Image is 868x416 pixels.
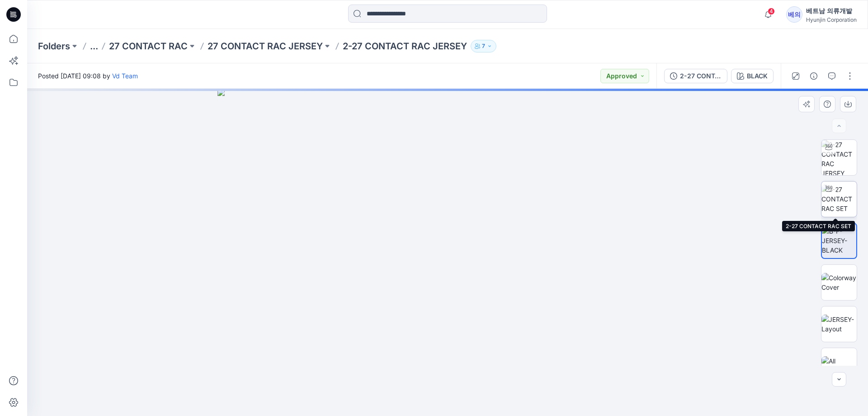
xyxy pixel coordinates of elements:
[806,5,857,16] div: 베트남 의류개발
[747,71,768,81] div: BLACK
[38,40,70,53] a: Folders
[482,41,485,51] p: 7
[786,6,802,23] div: 베의
[90,40,98,53] button: ...
[821,273,857,292] img: Colorway Cover
[680,71,722,81] div: 2-27 CONTACT RAC
[821,185,857,213] img: 2-27 CONTACT RAC SET
[806,16,857,23] div: Hyunjin Corporation
[822,226,856,255] img: B-F-JERSEY-BLACK
[112,72,138,80] a: Vd Team
[664,69,727,83] button: 2-27 CONTACT RAC
[471,40,496,53] button: 7
[807,69,821,83] button: Details
[821,140,857,175] img: 2-27 CONTACT RAC JERSEY
[731,69,774,83] button: BLACK
[109,40,188,53] a: 27 CONTACT RAC
[821,315,857,334] img: JERSEY-Layout
[768,8,775,15] span: 4
[821,356,857,375] img: All colorways
[343,40,467,53] p: 2-27 CONTACT RAC JERSEY
[208,40,323,53] a: 27 CONTACT RAC JERSEY
[38,71,138,81] span: Posted [DATE] 09:08 by
[217,89,678,416] img: eyJhbGciOiJIUzI1NiIsImtpZCI6IjAiLCJzbHQiOiJzZXMiLCJ0eXAiOiJKV1QifQ.eyJkYXRhIjp7InR5cGUiOiJzdG9yYW...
